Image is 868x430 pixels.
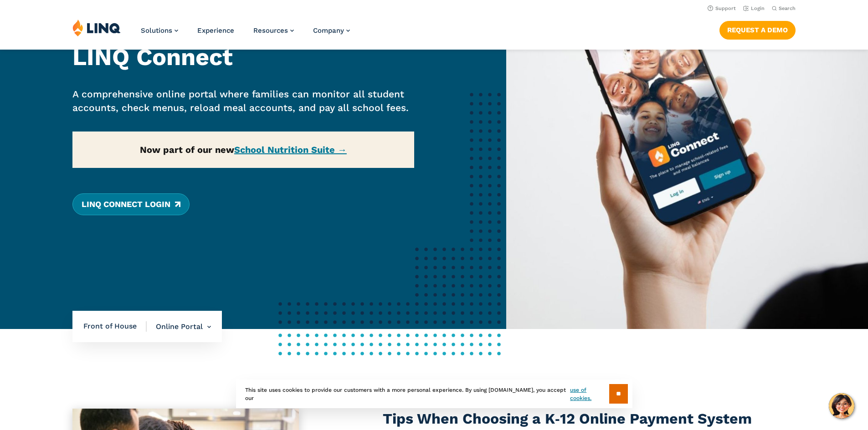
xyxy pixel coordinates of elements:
a: Request a Demo [719,21,796,39]
div: This site uses cookies to provide our customers with a more personal experience. By using [DOMAIN... [236,379,632,408]
span: Company [313,26,344,35]
strong: LINQ Connect [72,43,233,71]
button: Hello, have a question? Let’s chat. [829,393,854,419]
span: Search [779,5,796,11]
img: LINQ | K‑12 Software [72,19,121,36]
a: LINQ Connect Login [72,193,190,215]
span: Resources [253,26,288,35]
a: Login [743,5,765,11]
a: Resources [253,26,294,35]
p: A comprehensive online portal where families can monitor all student accounts, check menus, reloa... [72,87,415,115]
strong: Now part of our new [140,144,347,155]
span: Solutions [141,26,172,35]
button: Open Search Bar [772,5,796,12]
nav: Primary Navigation [141,19,350,49]
a: use of cookies. [570,386,609,402]
a: Solutions [141,26,178,35]
span: Front of House [83,321,147,331]
nav: Button Navigation [719,19,796,39]
a: Experience [197,26,234,35]
a: School Nutrition Suite → [234,144,347,155]
li: Online Portal [147,311,211,343]
a: Company [313,26,350,35]
a: Support [708,5,736,11]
